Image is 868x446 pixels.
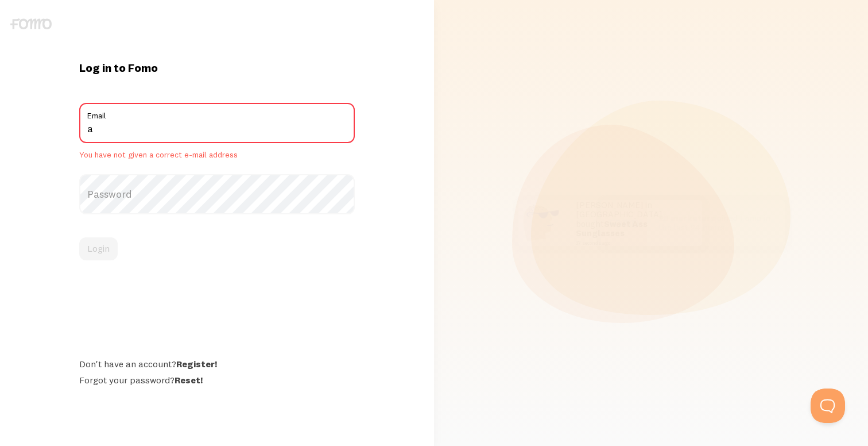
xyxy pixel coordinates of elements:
div: Don't have an account? [79,358,355,370]
p: joined Fomo in the last 24 hours [658,214,773,233]
span: You have not given a correct e-mail address [79,150,355,160]
label: Email [79,103,355,122]
a: Register! [176,358,217,370]
b: 25 marketers [658,213,715,224]
a: Reset! [175,374,203,386]
h1: Log in to Fomo [79,60,355,75]
label: Password [79,174,355,214]
iframe: Help Scout Beacon - Open [811,389,845,423]
div: Forgot your password? [79,374,355,386]
img: User avatar [601,200,647,246]
img: fomo-logo-gray-b99e0e8ada9f9040e2984d0d95b3b12da0074ffd48d1e5cb62ac37fc77b0b268.svg [10,18,52,29]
